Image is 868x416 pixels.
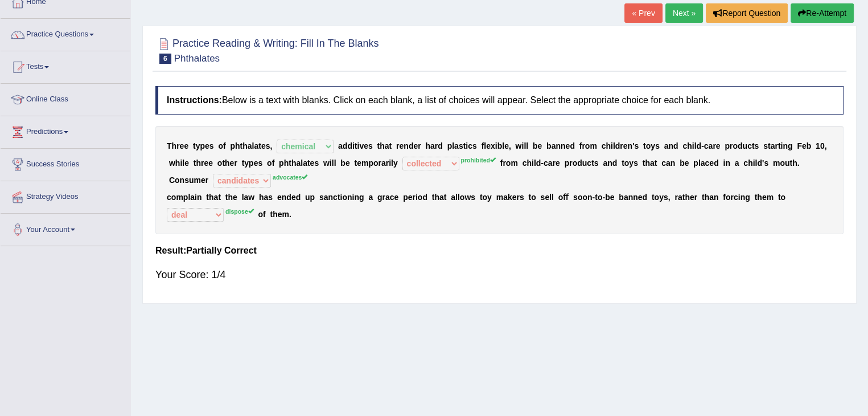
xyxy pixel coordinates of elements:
b: s [472,141,477,150]
b: o [171,193,176,202]
b: r [775,141,778,150]
b: r [418,141,421,150]
b: s [763,141,768,150]
b: l [391,158,393,168]
b: x [491,141,495,150]
b: i [195,193,197,202]
b: c [333,193,338,202]
b: p [200,141,205,150]
b: b [546,141,552,150]
b: t [338,193,340,202]
b: t [193,141,196,150]
b: i [780,141,783,150]
b: y [629,158,633,168]
b: a [603,158,607,168]
b: l [613,141,615,150]
b: a [548,158,553,168]
b: t [307,158,310,168]
b: s [368,141,373,150]
b: h [259,193,264,202]
b: Instructions: [167,95,222,105]
b: i [340,193,342,202]
b: l [252,141,254,150]
b: i [389,158,391,168]
b: e [685,158,689,168]
b: t [206,193,209,202]
b: l [534,158,536,168]
b: n [627,141,632,150]
b: n [670,158,676,168]
b: u [582,158,587,168]
a: Predictions [1,116,130,145]
b: w [323,158,330,168]
b: r [205,176,208,185]
b: w [515,141,521,150]
b: l [755,158,757,168]
b: a [214,193,219,202]
b: h [228,193,233,202]
b: t [194,158,196,168]
b: h [687,141,692,150]
b: n [282,193,287,202]
b: e [180,141,184,150]
b: e [261,141,266,150]
a: Strategy Videos [1,181,130,210]
a: Practice Questions [1,19,130,47]
b: e [413,141,418,150]
b: a [701,158,705,168]
b: o [624,158,630,168]
b: n [556,141,561,150]
b: d [757,158,762,168]
b: m [773,158,780,168]
b: c [705,158,709,168]
b: e [184,141,188,150]
b: o [175,176,180,185]
b: d [438,141,443,150]
b: i [753,158,755,168]
b: l [452,141,454,150]
b: n [607,158,612,168]
b: r [435,141,438,150]
b: a [190,193,195,202]
b: m [511,158,517,168]
b: h [291,158,297,168]
b: d [570,141,575,150]
b: a [254,141,258,150]
b: t [218,193,221,202]
b: c [602,141,606,150]
b: f [579,141,582,150]
b: t [389,141,392,150]
a: Next » [665,3,703,23]
b: h [748,158,753,168]
b: h [209,193,214,202]
b: s [754,141,759,150]
b: o [218,141,223,150]
b: d [615,141,620,150]
b: r [234,158,237,168]
b: n [347,193,352,202]
b: p [310,193,315,202]
b: h [175,158,180,168]
b: n [561,141,566,150]
b: s [594,158,599,168]
b: u [785,158,790,168]
b: i [357,141,359,150]
b: y [244,158,249,168]
small: Phthalates [174,53,220,64]
a: Tests [1,51,130,80]
b: l [188,193,190,202]
b: t [591,158,594,168]
b: l [332,158,334,168]
b: r [176,141,179,150]
b: l [526,141,528,150]
b: l [524,141,526,150]
a: Online Class [1,84,130,112]
b: f [482,141,484,150]
button: Re-Attempt [791,3,854,23]
b: t [258,141,261,150]
b: e [204,158,208,168]
b: t [240,141,243,150]
b: h [235,141,240,150]
b: d [286,193,291,202]
b: n [180,176,185,185]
